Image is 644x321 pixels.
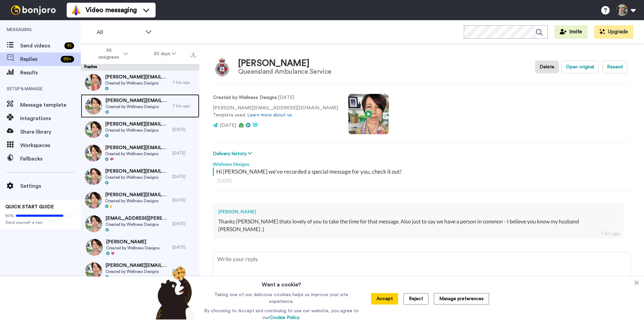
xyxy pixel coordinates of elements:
[85,262,102,279] img: d14589b7-5bdd-4d72-bc19-691d6c1be220-thumb.jpg
[105,74,169,80] span: [PERSON_NAME][EMAIL_ADDRESS][PERSON_NAME][DOMAIN_NAME]
[20,55,58,63] span: Replies
[141,48,189,60] button: 30 days
[202,308,360,321] p: By choosing to Accept and continuing to use our website, you agree to our .
[218,208,618,215] div: [PERSON_NAME]
[213,58,231,76] img: Image of Andrew hebbron
[216,168,629,176] div: Hi [PERSON_NAME] we've recorded a special message for you, check it out!
[105,104,169,109] span: Created by Wellness Designs
[81,94,199,118] a: [PERSON_NAME][EMAIL_ADDRESS][DOMAIN_NAME]Created by Wellness Designs7 hrs ago
[86,5,137,15] span: Video messaging
[20,101,81,109] span: Message template
[81,71,199,94] a: [PERSON_NAME][EMAIL_ADDRESS][PERSON_NAME][DOMAIN_NAME]Created by Wellness Designs7 hrs ago
[213,150,254,157] button: Delivery history
[85,168,102,185] img: 79e53055-d9ea-48f3-86a8-95c69aaf9aa7-thumb.jpg
[535,61,559,73] button: Delete
[594,25,633,39] button: Upgrade
[5,205,54,209] span: QUICK START GUIDE
[554,25,587,39] button: Invite
[601,230,620,237] div: 7 hrs ago
[213,95,277,100] strong: Created by Wellness Designs
[218,218,618,233] div: Thanks [PERSON_NAME] thats lovely of you to take the time for that message. Also just to say we h...
[85,192,102,209] img: 75927f36-469c-46ae-93c0-06c4cb5ed04d-thumb.jpg
[82,44,141,63] button: All assignees
[105,191,169,198] span: [PERSON_NAME][EMAIL_ADDRESS][PERSON_NAME][DOMAIN_NAME]
[213,105,338,119] p: [PERSON_NAME][EMAIL_ADDRESS][DOMAIN_NAME] Template used:
[213,157,631,168] div: Wellness Designs
[105,175,169,180] span: Created by Wellness Designs
[172,198,196,203] div: [DATE]
[85,98,102,114] img: d15d1352-cc89-4fc3-b1c6-b2297246bf7d-thumb.jpg
[81,64,199,71] div: Replies
[71,5,82,15] img: vm-color.svg
[172,127,196,132] div: [DATE]
[81,259,199,283] a: [PERSON_NAME][EMAIL_ADDRESS][DOMAIN_NAME]Created by Wellness Designs[DATE]
[238,68,331,75] div: Queensland Ambulance Service
[105,128,169,133] span: Created by Wellness Designs
[191,52,196,57] img: export.svg
[202,291,360,305] p: Taking one of our delicious cookies helps us improve your site experience.
[5,220,75,225] span: Send yourself a test
[238,59,331,68] div: [PERSON_NAME]
[105,144,169,151] span: [PERSON_NAME][EMAIL_ADDRESS][PERSON_NAME][DOMAIN_NAME]
[20,114,81,122] span: Integrations
[220,123,236,128] span: [DATE]
[105,97,169,104] span: [PERSON_NAME][EMAIL_ADDRESS][DOMAIN_NAME]
[105,168,169,175] span: [PERSON_NAME][EMAIL_ADDRESS][PERSON_NAME][DOMAIN_NAME]
[105,80,169,86] span: Created by Wellness Designs
[172,221,196,226] div: [DATE]
[105,262,169,269] span: [PERSON_NAME][EMAIL_ADDRESS][DOMAIN_NAME]
[81,118,199,141] a: [PERSON_NAME][EMAIL_ADDRESS][PERSON_NAME][DOMAIN_NAME]Created by Wellness Designs[DATE]
[81,212,199,236] a: [EMAIL_ADDRESS][PERSON_NAME][DOMAIN_NAME]Created by Wellness Designs[DATE]
[85,215,102,232] img: 1add643b-5e86-4eb3-ab77-4127845b3c0c-thumb.jpg
[81,165,199,188] a: [PERSON_NAME][EMAIL_ADDRESS][PERSON_NAME][DOMAIN_NAME]Created by Wellness Designs[DATE]
[189,49,198,59] button: Export all results that match these filters now.
[20,182,81,190] span: Settings
[603,61,627,73] button: Resend
[61,56,74,63] div: 99 +
[95,47,122,61] span: All assignees
[20,141,81,149] span: Workspaces
[262,277,301,289] h3: Want a cookie?
[85,145,102,162] img: be30716f-d569-448c-8a2d-07567be2ed63-thumb.jpg
[106,245,160,251] span: Created by Wellness Designs
[213,94,338,101] p: : [DATE]
[105,121,169,128] span: [PERSON_NAME][EMAIL_ADDRESS][PERSON_NAME][DOMAIN_NAME]
[561,61,599,73] button: Open original
[371,293,398,305] button: Accept
[172,80,196,85] div: 7 hrs ago
[105,215,169,222] span: [EMAIL_ADDRESS][PERSON_NAME][DOMAIN_NAME]
[20,128,81,136] span: Share library
[20,155,81,163] span: Fallbacks
[217,177,626,184] div: [DATE]
[172,174,196,179] div: [DATE]
[81,141,199,165] a: [PERSON_NAME][EMAIL_ADDRESS][PERSON_NAME][DOMAIN_NAME]Created by Wellness Designs[DATE]
[64,42,74,49] div: 91
[150,266,199,320] img: bear-with-cookie.png
[85,121,102,138] img: 29f9176c-a4c0-449c-a621-586612362dec-thumb.jpg
[172,103,196,109] div: 7 hrs ago
[172,150,196,156] div: [DATE]
[172,245,196,250] div: [DATE]
[85,74,102,91] img: e4ae4452-169e-457f-9b18-4762c08e8196-thumb.jpg
[86,239,103,256] img: 1add643b-5e86-4eb3-ab77-4127845b3c0c-thumb.jpg
[81,236,199,259] a: [PERSON_NAME]Created by Wellness Designs[DATE]
[105,198,169,204] span: Created by Wellness Designs
[105,269,169,274] span: Created by Wellness Designs
[8,5,59,15] img: bj-logo-header-white.svg
[105,151,169,156] span: Created by Wellness Designs
[5,213,14,218] span: 80%
[269,315,299,320] a: Cookie Policy
[404,293,428,305] button: Reject
[247,113,292,117] a: Learn more about us
[105,222,169,227] span: Created by Wellness Designs
[97,28,142,36] span: All
[81,188,199,212] a: [PERSON_NAME][EMAIL_ADDRESS][PERSON_NAME][DOMAIN_NAME]Created by Wellness Designs[DATE]
[434,293,489,305] button: Manage preferences
[20,69,81,77] span: Results
[106,239,160,245] span: [PERSON_NAME]
[20,42,62,50] span: Send videos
